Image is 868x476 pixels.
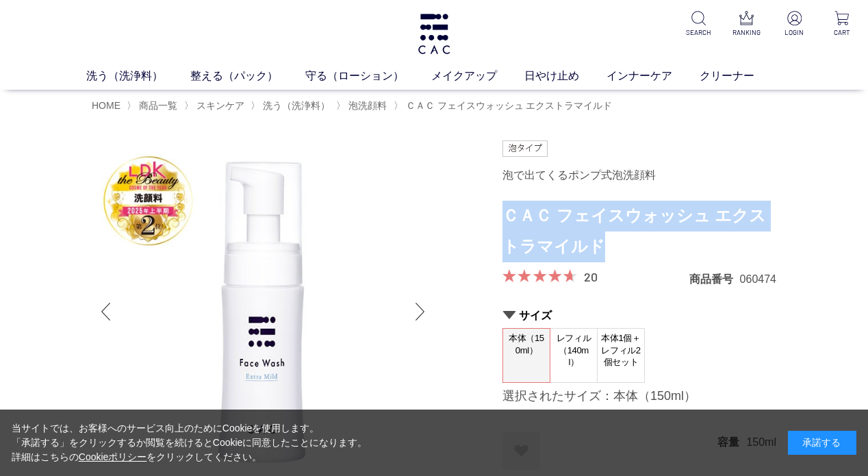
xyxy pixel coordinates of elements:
[263,100,330,111] span: 洗う（洗浄料）
[416,14,452,54] img: logo
[139,100,177,111] span: 商品一覧
[826,27,857,38] p: CART
[779,27,810,38] p: LOGIN
[779,11,810,38] a: LOGIN
[12,421,368,464] div: 当サイトでは、お客様へのサービス向上のためにCookieを使用します。 「承諾する」をクリックするか閲覧を続けるとCookieに同意したことになります。 詳細はこちらの をクリックしてください。
[348,100,387,111] span: 泡洗顔料
[598,329,644,372] span: 本体1個＋レフィル2個セット
[346,100,387,111] a: 泡洗顔料
[136,100,177,111] a: 商品一覧
[407,284,434,339] div: Next slide
[336,99,390,112] li: 〉
[403,100,613,111] a: ＣＡＣ フェイスウォッシュ エクストラマイルド
[86,68,190,84] a: 洗う（洗浄料）
[550,329,597,372] span: レフィル（140ml）
[79,451,147,462] a: Cookieポリシー
[394,99,616,112] li: 〉
[524,68,607,84] a: 日やけ止め
[260,100,330,111] a: 洗う（洗浄料）
[502,388,776,405] div: 選択されたサイズ：本体（150ml）
[92,100,120,111] a: HOME
[184,99,248,112] li: 〉
[196,100,244,111] span: スキンケア
[502,164,776,187] div: 泡で出てくるポンプ式泡洗顔料
[731,11,762,38] a: RANKING
[731,27,762,38] p: RANKING
[700,68,782,84] a: クリーナー
[788,431,856,455] div: 承諾する
[431,68,524,84] a: メイクアップ
[502,201,776,262] h1: ＣＡＣ フェイスウォッシュ エクストラマイルド
[683,11,714,38] a: SEARCH
[683,27,714,38] p: SEARCH
[503,329,550,368] span: 本体（150ml）
[92,284,119,339] div: Previous slide
[251,99,333,112] li: 〉
[127,99,181,112] li: 〉
[607,68,700,84] a: インナーケア
[502,140,548,157] img: 泡タイプ
[689,272,740,286] dt: 商品番号
[740,272,776,286] dd: 060474
[406,100,613,111] span: ＣＡＣ フェイスウォッシュ エクストラマイルド
[502,308,776,323] h2: サイズ
[194,100,244,111] a: スキンケア
[584,269,598,284] a: 20
[190,68,305,84] a: 整える（パック）
[826,11,857,38] a: CART
[305,68,431,84] a: 守る（ローション）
